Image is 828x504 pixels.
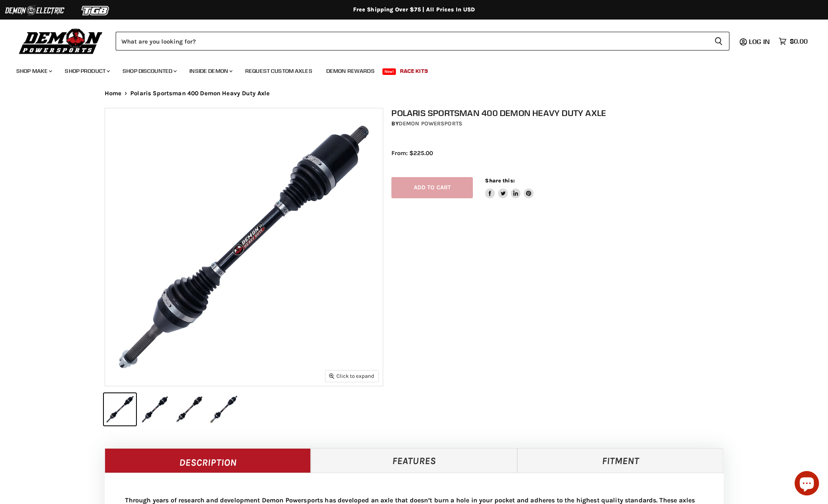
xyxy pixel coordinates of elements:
a: Demon Rewards [320,63,381,79]
inbox-online-store-chat: Shopify online store chat [792,471,821,497]
span: Polaris Sportsman 400 Demon Heavy Duty Axle [130,90,270,97]
button: Click to expand [325,370,378,381]
a: Inside Demon [183,63,237,79]
span: New! [382,68,396,75]
h1: Polaris Sportsman 400 Demon Heavy Duty Axle [391,108,732,118]
ul: Main menu [10,59,806,79]
nav: Breadcrumbs [88,90,740,97]
a: Shop Discounted [116,63,182,79]
a: Shop Product [59,63,115,79]
a: Features [311,448,517,473]
a: Demon Powersports [399,120,462,127]
input: Search [116,32,708,50]
a: Request Custom Axles [239,63,318,79]
button: IMAGE thumbnail [173,393,205,425]
form: Product [116,32,729,50]
span: Click to expand [329,373,374,379]
button: IMAGE thumbnail [208,393,240,425]
span: Log in [749,37,770,46]
a: Shop Make [10,63,57,79]
span: Share this: [485,177,514,184]
span: $0.00 [790,37,808,45]
aside: Share this: [485,177,534,199]
img: Demon Electric Logo 2 [4,3,65,18]
img: TGB Logo 2 [65,3,126,18]
a: Fitment [517,448,724,473]
a: Race Kits [394,63,434,79]
button: IMAGE thumbnail [138,393,171,425]
span: From: $225.00 [391,149,433,157]
div: Free Shipping Over $75 | All Prices In USD [88,6,740,13]
img: IMAGE [105,108,383,386]
div: by [391,119,732,128]
a: Log in [745,38,775,45]
button: IMAGE thumbnail [104,393,136,425]
a: $0.00 [775,35,812,47]
a: Description [105,448,311,473]
img: Demon Powersports [16,26,105,55]
button: Search [708,32,729,50]
a: Home [105,90,122,97]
